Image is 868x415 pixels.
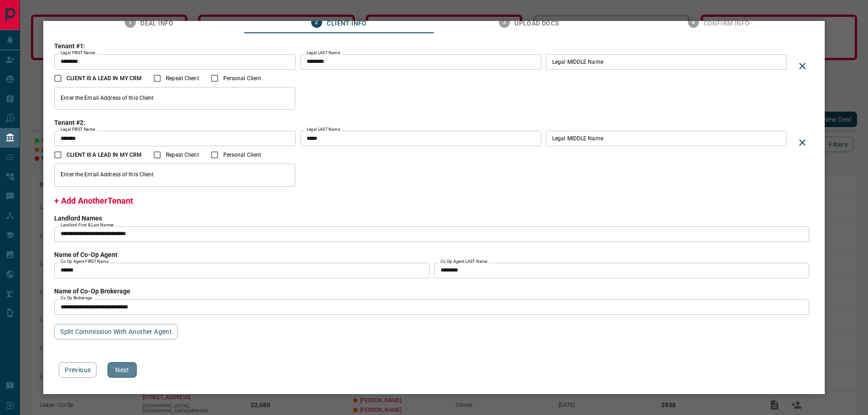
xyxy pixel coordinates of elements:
[54,119,791,126] h3: Tenant #2:
[791,55,814,77] div: Delete
[61,127,95,133] label: Legal FIRST Name
[140,20,174,28] span: Deal Info
[514,20,559,28] span: Upload Docs
[223,151,262,159] span: Personal Client
[503,19,506,26] text: 3
[67,151,142,159] span: CLIENT IS A LEAD IN MY CRM
[54,287,814,295] h3: Name of Co-Op Brokerage
[166,74,199,82] span: Repeat Client
[307,127,340,133] label: Legal LAST Name
[223,74,262,82] span: Personal Client
[54,196,133,205] span: + Add AnotherTenant
[59,362,97,378] button: Previous
[61,50,95,56] label: Legal FIRST Name
[61,259,108,265] label: Co Op Agent FIRST Name
[791,132,814,154] div: Delete
[54,324,178,339] button: Split Commission With Another Agent
[129,19,132,26] text: 1
[307,50,340,56] label: Legal LAST Name
[108,362,137,378] button: Next
[315,19,318,26] text: 2
[61,295,92,301] label: Co Op Brokerage
[166,151,199,159] span: Repeat Client
[441,259,488,265] label: Co Op Agent LAST Name
[67,74,142,82] span: CLIENT IS A LEAD IN MY CRM
[54,42,791,50] h3: Tenant #1:
[327,20,366,28] span: Client Info
[54,251,814,258] h3: Name of Co-Op Agent
[61,222,114,228] label: Landlord First & Last Names
[54,215,814,222] h3: Landlord Names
